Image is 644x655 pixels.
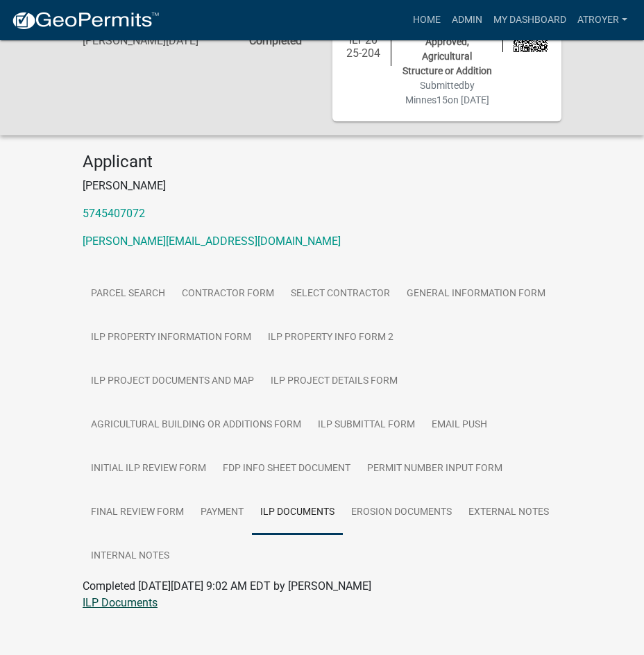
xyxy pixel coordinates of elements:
[83,272,173,316] a: Parcel search
[346,33,380,60] h6: ILP2025-204
[83,34,145,47] h6: [PERSON_NAME]
[488,7,572,33] a: My Dashboard
[249,34,302,47] strong: Completed
[405,80,489,105] span: Submitted on [DATE]
[192,491,252,535] a: Payment
[173,272,282,316] a: Contractor Form
[83,534,178,579] a: Internal Notes
[83,447,214,491] a: Initial ILP Review Form
[572,7,633,33] a: atroyer
[260,316,402,360] a: ILP Property Info Form 2
[83,359,262,404] a: ILP Project Documents and Map
[166,34,228,47] h6: [DATE]
[460,491,557,535] a: External Notes
[282,272,398,316] a: Select contractor
[398,272,554,316] a: General Information Form
[252,491,343,535] a: ILP Documents
[83,178,561,194] p: [PERSON_NAME]
[83,491,192,535] a: Final Review Form
[214,447,359,491] a: FDP INFO Sheet Document
[262,359,406,404] a: ILP Project Details Form
[83,596,158,609] a: ILP Documents
[343,491,460,535] a: Erosion Documents
[83,579,371,593] span: Completed [DATE][DATE] 9:02 AM EDT by [PERSON_NAME]
[83,207,145,220] a: 5745407072
[83,235,341,248] a: [PERSON_NAME][EMAIL_ADDRESS][DOMAIN_NAME]
[83,316,260,360] a: ILP Property Information Form
[83,152,561,172] h4: Applicant
[359,447,511,491] a: Permit Number Input Form
[423,403,495,448] a: Email Push
[446,7,488,33] a: Admin
[310,403,423,448] a: ILP Submittal Form
[407,7,446,33] a: Home
[83,403,310,448] a: Agricultural Building or additions Form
